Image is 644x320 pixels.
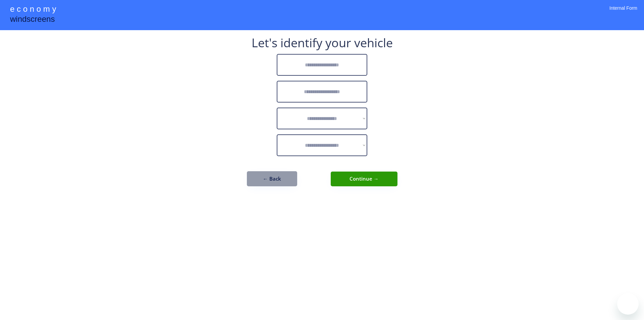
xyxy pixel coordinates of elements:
[252,37,393,49] div: Let's identify your vehicle
[331,172,397,186] button: Continue →
[617,293,639,315] iframe: Button to launch messaging window
[10,13,55,26] div: windscreens
[10,3,56,16] div: e c o n o m y
[247,171,297,186] button: ← Back
[609,5,637,20] div: Internal Form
